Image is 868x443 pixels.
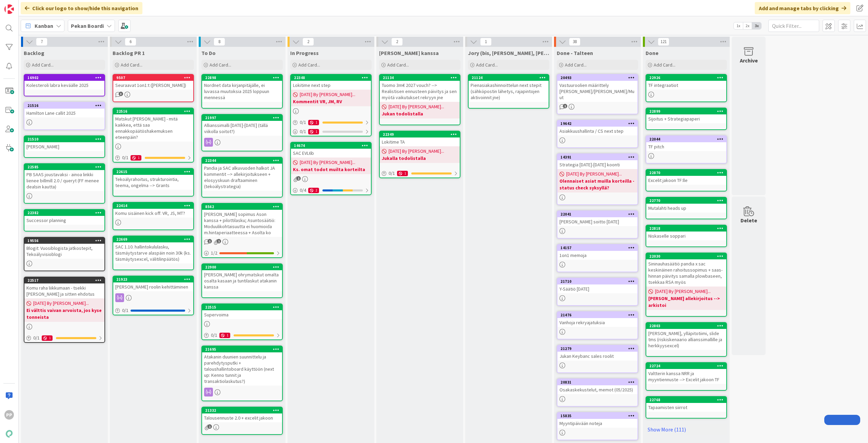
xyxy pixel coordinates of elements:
a: 22870Excelit jakoon TF:lle [646,169,727,191]
a: 14391Strategia [DATE]-[DATE] koonti[DATE] By [PERSON_NAME]...Olennaiset asiat muilla korteilla - ... [557,153,638,205]
a: 22044TF pitch [646,135,727,164]
span: 1x [734,22,743,29]
div: 21710 [560,279,637,284]
div: 22870Excelit jakoon TF:lle [646,170,726,185]
div: 22870 [649,170,726,175]
div: 22818 [649,226,726,231]
div: 1 [308,129,319,134]
div: 0/1 [113,306,193,315]
a: 21510[PERSON_NAME] [24,135,105,158]
div: 22615 [113,169,193,175]
a: 21279Jukan Keybanc sales roolit [557,345,638,373]
img: Visit kanbanzone.com [4,4,14,14]
span: [DATE] By [PERSON_NAME]... [300,91,355,98]
span: 1 [208,424,212,429]
div: Nordnet data kirjanpitäjälle, ei luvassa muutoksia 2025 loppuun mennessä [202,81,282,102]
a: 21124Pienasiakashinnoittelun next stepit (sähköpostin lähetys, rajapintojen aktivoinnit jne) [468,74,549,109]
div: [PERSON_NAME] soitto [DATE] [557,217,637,226]
span: 2x [743,22,752,29]
div: Blogit: Vuosiblogista jatkostepit, Tekoälyvisioblogi [24,244,104,259]
span: [DATE] By [PERSON_NAME]... [566,170,622,178]
b: Ei välttis vaivan arvoista, jos kyse tonneista [26,307,102,320]
div: 0/11 [291,127,371,136]
div: 22414Komu sisäinen kick off: VR, JS, MT? [113,203,193,218]
div: 22803[PERSON_NAME], ylläpitotiimi, slide tms (riskiskenaario allianssimallille ja herkkyysexcel) [646,323,726,350]
div: 21510 [27,137,104,142]
div: 22516Matskut [PERSON_NAME] - mitä kaikkea, että saa ennakkopäätöshakemuksen eteenpäin? [113,108,193,142]
span: 0 / 1 [122,154,129,161]
a: 21695Atakanin duunien suunnittelu ja parehdytysputki + taloushallintoboard käyttöön (next up: Ken... [201,346,283,401]
div: TF integraatiot [646,81,726,90]
div: 21516 [27,103,104,108]
div: 21476 [560,313,637,317]
div: 22615 [116,169,193,174]
div: 21923 [113,276,193,282]
div: 21134 [380,75,460,81]
a: 19642Asiakkuushallinta / CS next step [557,120,638,148]
div: 22768 [649,398,726,402]
div: Atakanin duunien suunnittelu ja parehdytysputki + taloushallintoboard käyttöön (next up: Kenno tu... [202,352,282,386]
div: 21710Y-Säätiö [DATE] [557,278,637,293]
a: 22926TF integraatiot [646,74,727,102]
a: 22818Niskaselle soppari [646,225,727,247]
span: 0 / 1 [300,119,306,126]
div: 21279 [560,346,637,351]
a: 22515Supervoima0/11 [201,303,283,340]
a: 22349Lokitime TA[DATE] By [PERSON_NAME]...Jukalla todolistalla0/11 [379,131,460,178]
span: 1 [217,239,221,243]
div: 15835 [557,413,637,419]
div: 1on1 memoja [557,251,637,260]
div: 21510 [24,136,104,142]
span: 3 [119,92,123,96]
div: 22899 [646,108,726,114]
div: 8562 [205,204,282,209]
div: 9507Seuraavat 1on1:t ([PERSON_NAME]) [113,75,193,90]
a: 21923[PERSON_NAME] roolin kehittäminen0/1 [113,276,194,315]
div: 22517Komu raha liikkumaan - tsekki [PERSON_NAME] ja sitten ehdotus [24,277,104,298]
a: 22030Sininauhasäätiö pandia x sac keskinäinen rahoitussopimus + saas-hinnan päivitys samalla plow... [646,253,727,317]
span: 1 [480,38,492,46]
a: 16902Kolesteroli labra keväälle 2025 [24,74,105,96]
a: 22898Nordnet data kirjanpitäjälle, ei luvassa muutoksia 2025 loppuun mennessä [201,74,283,109]
span: [DATE] By [PERSON_NAME]... [389,148,444,155]
a: 22516Matskut [PERSON_NAME] - mitä kaikkea, että saa ennakkopäätöshakemuksen eteenpäin?0/11 [113,108,194,163]
div: Lokitime TA [380,137,460,146]
div: 21124 [469,75,549,81]
div: 14391Strategia [DATE]-[DATE] koonti [557,154,637,169]
div: 14157 [560,245,637,250]
a: 8562[PERSON_NAME] sopimus Ason kanssa + pilottilasku; Asuntosäätiö: Moduulikohtaisuutta ei huomio... [201,203,283,258]
span: 1 [563,104,567,108]
a: Show More (111) [646,424,727,435]
div: 22898Nordnet data kirjanpitäjälle, ei luvassa muutoksia 2025 loppuun mennessä [202,75,282,102]
div: 22926 [649,75,726,80]
a: 9507Seuraavat 1on1:t ([PERSON_NAME]) [113,74,194,102]
div: 22768 [646,397,726,403]
div: 21695 [202,346,282,352]
div: 21510[PERSON_NAME] [24,136,104,151]
span: 0 / 1 [389,170,395,177]
span: Kanban [35,22,53,30]
div: Seuraavat 1on1:t ([PERSON_NAME]) [113,81,193,90]
div: 8562[PERSON_NAME] sopimus Ason kanssa + pilottilasku; Asuntosäätiö: Moduulikohtaisuutta ei huomio... [202,204,282,237]
div: 15835 [560,413,637,418]
div: Sijoitus + Strategiapaperi [646,114,726,123]
div: 14674 [291,143,371,149]
div: 20493 [560,75,637,80]
div: 22030 [646,253,726,259]
div: Osakaskekustelut, memot (05/2025) [557,385,637,394]
div: 22770Mutalahti heads up [646,198,726,213]
div: 22516 [116,109,193,114]
div: 22900 [205,265,282,270]
a: 19556Blogit: Vuosiblogista jatkostepit, Tekoälyvisioblogi [24,237,105,271]
div: 22724 [649,364,726,368]
span: [DATE] By [PERSON_NAME]... [389,103,444,110]
div: 21516Hamilton Lane callit 2025 [24,103,104,117]
div: SAC EVL6b [291,149,371,158]
div: 22344Pandia ja SAC alkuvuoden halkot JA kommentit --> allekirjoitukseen + elosyyskuun draftaamine... [202,158,282,191]
div: Y-Säätiö [DATE] [557,284,637,293]
span: Add Card... [387,62,409,68]
span: [DATE] By [PERSON_NAME]... [655,288,711,295]
b: Jukalla todolistalla [382,155,458,162]
div: 1 [397,171,408,176]
div: 16902 [24,75,104,81]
